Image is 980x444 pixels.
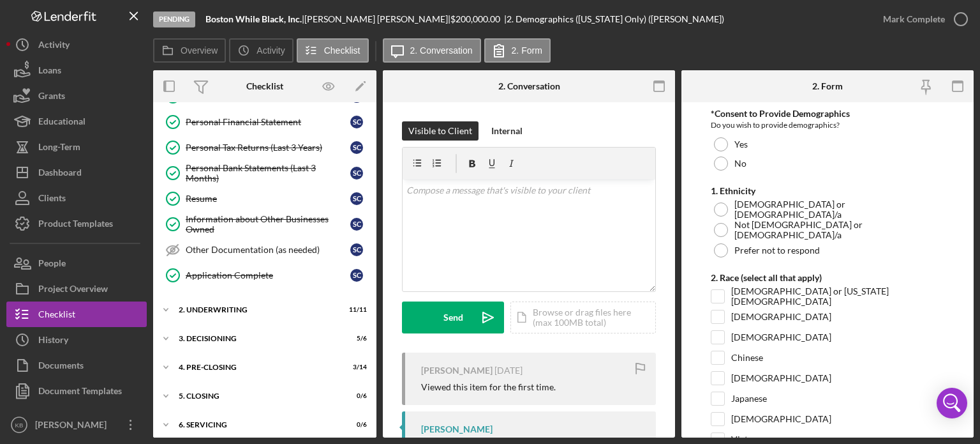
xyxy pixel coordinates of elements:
div: Clients [38,185,66,214]
label: Checklist [324,45,360,56]
label: [DEMOGRAPHIC_DATA] or [US_STATE][DEMOGRAPHIC_DATA] [731,290,944,303]
div: 0 / 6 [344,421,367,429]
button: Documents [6,353,147,378]
div: 5. Closing [179,392,335,400]
button: Visible to Client [402,121,479,141]
div: 4. Pre-Closing [179,364,335,371]
button: Educational [6,109,147,134]
div: Open Intercom Messenger [937,388,967,418]
button: Long-Term [6,134,147,160]
div: Personal Financial Statement [186,117,350,127]
div: S C [350,269,363,282]
div: History [38,327,68,356]
button: Checklist [6,302,147,327]
div: Checklist [246,81,283,91]
label: Not [DEMOGRAPHIC_DATA] or [DEMOGRAPHIC_DATA]/a [734,220,941,240]
button: Send [402,302,504,333]
button: Loans [6,57,147,83]
div: S C [350,192,363,205]
a: Personal Bank Statements (Last 3 Months)SC [160,160,370,186]
div: Personal Tax Returns (Last 3 Years) [186,142,350,153]
label: Japanese [731,392,767,405]
div: 11 / 11 [344,306,367,314]
div: S C [350,243,363,256]
div: Pending [153,11,195,27]
a: Other Documentation (as needed)SC [160,237,370,263]
button: History [6,327,147,353]
label: 2. Conversation [410,45,473,56]
div: 5 / 6 [344,335,367,342]
label: Activity [256,45,285,56]
div: Visible to Client [408,121,472,141]
div: Do you wish to provide demographics? [711,119,944,132]
button: Checklist [297,38,369,63]
button: Internal [485,121,529,141]
button: Project Overview [6,276,147,302]
button: 2. Conversation [383,38,481,63]
div: | 2. Demographics ([US_STATE] Only) ([PERSON_NAME]) [504,14,724,24]
div: S C [350,116,363,128]
div: 2. Underwriting [179,306,335,314]
label: 2. Form [512,45,542,56]
div: S C [350,218,363,231]
button: Grants [6,83,147,109]
div: Application Complete [186,270,350,280]
div: 3. Decisioning [179,335,335,342]
div: 1. Ethnicity [711,186,944,196]
div: [PERSON_NAME] [421,365,493,376]
div: S C [350,167,363,180]
div: Long-Term [38,134,80,163]
div: Resume [186,194,350,204]
div: Send [443,302,463,333]
div: Personal Bank Statements (Last 3 Months) [186,163,350,183]
button: Product Templates [6,211,147,236]
div: 2. Conversation [498,81,560,91]
button: Mark Complete [870,6,974,32]
button: 2. Form [484,38,551,63]
label: [DEMOGRAPHIC_DATA] [731,413,831,425]
time: 2025-03-31 02:00 [494,365,523,376]
div: S C [350,141,363,154]
a: Personal Financial StatementSC [160,109,370,135]
div: Checklist [38,302,75,330]
label: No [734,158,746,169]
div: Viewed this item for the first time. [421,382,556,392]
div: 2. Race (select all that apply) [711,273,944,283]
text: KB [15,422,24,429]
a: Activity [6,32,147,57]
div: 0 / 6 [344,392,367,400]
button: Overview [153,38,226,63]
div: [PERSON_NAME] [32,412,115,441]
div: Educational [38,109,85,137]
button: Dashboard [6,160,147,185]
div: Loans [38,57,61,86]
button: Clients [6,185,147,211]
button: Document Templates [6,378,147,404]
div: Activity [38,32,70,61]
div: Dashboard [38,160,82,188]
div: Grants [38,83,65,112]
a: ResumeSC [160,186,370,211]
div: Product Templates [38,211,113,240]
a: Application CompleteSC [160,263,370,288]
label: [DEMOGRAPHIC_DATA] [731,372,831,385]
label: [DEMOGRAPHIC_DATA] or [DEMOGRAPHIC_DATA]/a [734,199,941,220]
div: *Consent to Provide Demographics [711,109,944,119]
a: Information about Other Businesses OwnedSC [160,211,370,237]
div: Document Templates [38,378,122,407]
div: 6. Servicing [179,421,335,429]
label: [DEMOGRAPHIC_DATA] [731,331,831,344]
div: Other Documentation (as needed) [186,245,350,255]
button: People [6,250,147,276]
div: Mark Complete [883,6,945,32]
